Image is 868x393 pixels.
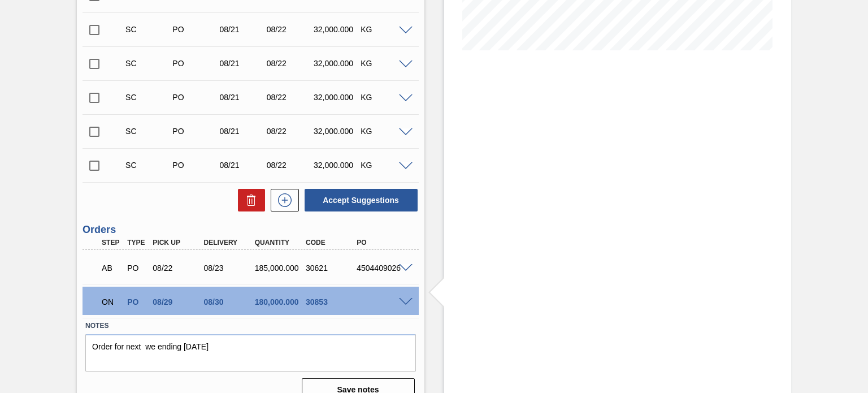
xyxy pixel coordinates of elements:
[217,161,268,170] div: 08/21/2025
[201,297,257,306] div: 08/30/2025
[303,264,359,273] div: 30621
[123,93,174,102] div: Suggestion Created
[252,239,308,247] div: Quantity
[124,239,150,247] div: Type
[305,189,418,211] button: Accept Suggestions
[264,161,315,170] div: 08/22/2025
[264,25,315,34] div: 08/22/2025
[217,127,268,136] div: 08/21/2025
[123,127,174,136] div: Suggestion Created
[358,59,409,68] div: KG
[217,93,268,102] div: 08/21/2025
[252,297,308,306] div: 180,000.000
[170,25,221,34] div: Purchase order
[358,93,409,102] div: KG
[358,25,409,34] div: KG
[102,297,121,306] p: ON
[264,127,315,136] div: 08/22/2025
[170,59,221,68] div: Purchase order
[99,290,124,314] div: Negotiating Order
[201,239,257,247] div: Delivery
[265,189,299,211] div: New suggestion
[99,256,124,280] div: Awaiting Billing
[311,127,362,136] div: 32,000.000
[201,264,257,273] div: 08/23/2025
[85,334,415,372] textarea: Order for next we ending [DATE]
[123,25,174,34] div: Suggestion Created
[123,161,174,170] div: Suggestion Created
[170,161,221,170] div: Purchase order
[303,297,359,306] div: 30853
[83,224,418,236] h3: Orders
[217,25,268,34] div: 08/21/2025
[311,161,362,170] div: 32,000.000
[264,59,315,68] div: 08/22/2025
[232,189,265,211] div: Delete Suggestions
[311,93,362,102] div: 32,000.000
[264,93,315,102] div: 08/22/2025
[354,239,410,247] div: PO
[150,297,206,306] div: 08/29/2025
[299,188,419,213] div: Accept Suggestions
[124,297,150,306] div: Purchase order
[358,127,409,136] div: KG
[150,239,206,247] div: Pick up
[170,127,221,136] div: Purchase order
[354,264,410,273] div: 4504409026
[311,59,362,68] div: 32,000.000
[170,93,221,102] div: Purchase order
[311,25,362,34] div: 32,000.000
[252,264,308,273] div: 185,000.000
[99,239,124,247] div: Step
[217,59,268,68] div: 08/21/2025
[102,264,121,273] p: AB
[85,318,415,334] label: Notes
[358,161,409,170] div: KG
[123,59,174,68] div: Suggestion Created
[303,239,359,247] div: Code
[124,264,150,273] div: Purchase order
[150,264,206,273] div: 08/22/2025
